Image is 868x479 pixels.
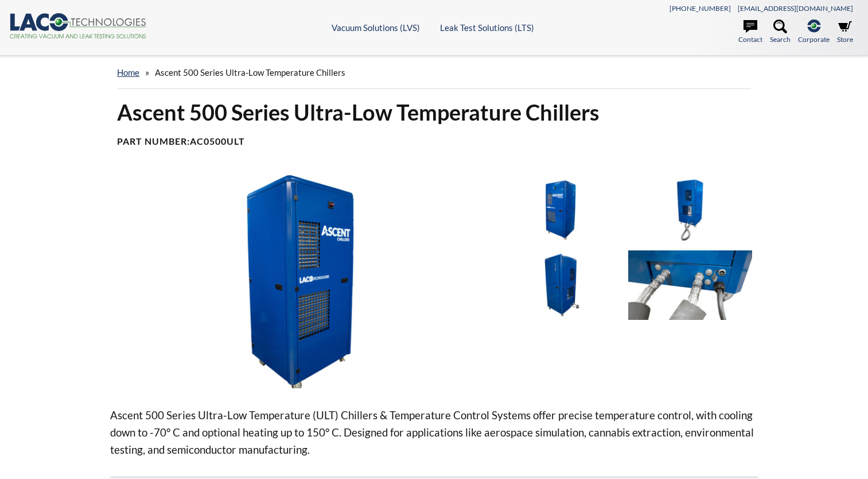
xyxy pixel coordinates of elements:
[110,175,489,388] img: Ascent Chiller 500 Series Image 1
[628,250,752,320] img: Ascent Chiller 500 Series Image 5
[117,67,139,78] a: home
[440,22,534,33] a: Leak Test Solutions (LTS)
[628,175,752,245] img: Ascent Chiller 500 Series Image 3
[670,4,731,13] a: [PHONE_NUMBER]
[110,407,758,458] p: Ascent 500 Series Ultra-Low Temperature (ULT) Chillers & Temperature Control Systems offer precis...
[798,34,830,45] span: Corporate
[837,20,853,45] a: Store
[499,250,622,320] img: Ascent Chiller 500 Series Image 4
[117,56,751,89] div: »
[117,98,751,126] h1: Ascent 500 Series Ultra-Low Temperature Chillers
[117,136,751,148] h4: Part Number:
[738,4,853,13] a: [EMAIL_ADDRESS][DOMAIN_NAME]
[190,136,245,146] b: AC0500ULT
[332,22,420,33] a: Vacuum Solutions (LVS)
[155,67,345,78] span: Ascent 500 Series Ultra-Low Temperature Chillers
[499,175,622,245] img: Ascent Chiller 500 Series Image 2
[738,20,762,45] a: Contact
[770,20,791,45] a: Search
